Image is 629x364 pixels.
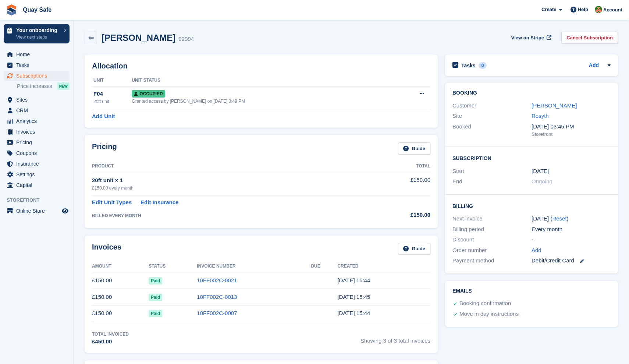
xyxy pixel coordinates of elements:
span: Subscriptions [16,71,60,81]
a: Rosyth [532,113,549,119]
h2: Booking [452,90,611,96]
div: NEW [57,82,70,90]
a: menu [4,127,70,137]
div: 20ft unit [93,98,132,105]
p: View next steps [16,34,60,40]
div: Booking confirmation [459,299,511,308]
div: Total Invoiced [92,331,129,338]
div: 20ft unit × 1 [92,176,367,185]
div: Site [452,112,532,120]
div: - [532,236,611,244]
a: Price increases NEW [17,82,70,90]
a: 10FF002C-0007 [197,310,237,316]
td: £150.00 [92,289,149,305]
th: Product [92,160,367,172]
a: menu [4,71,70,81]
time: 2025-06-27 00:00:00 UTC [532,167,549,176]
span: Home [16,49,60,60]
a: Guide [398,243,430,255]
span: Paid [149,277,162,285]
h2: Invoices [92,243,121,255]
td: £150.00 [92,305,149,322]
a: menu [4,49,70,60]
div: [DATE] 03:45 PM [532,123,611,131]
a: menu [4,159,70,169]
h2: Subscription [452,154,611,162]
td: £150.00 [92,272,149,289]
div: Storefront [532,131,611,138]
a: menu [4,60,70,70]
span: Online Store [16,206,60,216]
h2: Pricing [92,142,117,155]
div: Granted access by [PERSON_NAME] on [DATE] 3:49 PM [132,98,394,105]
span: Storefront [7,197,73,204]
span: Pricing [16,137,60,148]
div: Every month [532,225,611,234]
th: Status [149,261,197,272]
span: Showing 3 of 3 total invoices [360,331,430,346]
span: Tasks [16,60,60,70]
td: £150.00 [367,172,430,195]
a: Reset [552,215,566,222]
span: CRM [16,105,60,116]
span: Analytics [16,116,60,126]
a: [PERSON_NAME] [532,102,577,109]
span: Price increases [17,83,52,90]
th: Created [337,261,430,272]
span: Invoices [16,127,60,137]
span: Settings [16,169,60,180]
a: 10FF002C-0013 [197,294,237,300]
a: menu [4,95,70,105]
th: Due [311,261,337,272]
a: Add [589,61,599,70]
div: Start [452,167,532,176]
h2: Tasks [461,62,476,69]
a: Add Unit [92,112,115,121]
th: Total [367,160,430,172]
div: F04 [93,90,132,98]
div: Order number [452,246,532,255]
div: Next invoice [452,215,532,223]
a: Cancel Subscription [561,32,618,44]
a: menu [4,206,70,216]
div: £150.00 every month [92,185,367,191]
span: Sites [16,95,60,105]
div: Booked [452,123,532,138]
p: Your onboarding [16,28,60,33]
div: [DATE] ( ) [532,215,611,223]
h2: [PERSON_NAME] [102,33,175,43]
a: 10FF002C-0021 [197,277,237,283]
h2: Billing [452,202,611,209]
th: Unit [92,75,132,86]
div: 92994 [178,35,194,43]
div: Customer [452,102,532,110]
div: Debit/Credit Card [532,257,611,265]
span: Insurance [16,159,60,169]
span: Help [578,6,588,13]
div: BILLED EVERY MONTH [92,212,367,219]
th: Amount [92,261,149,272]
time: 2025-06-27 14:44:19 UTC [337,310,370,316]
h2: Allocation [92,62,430,70]
a: menu [4,180,70,190]
span: Paid [149,310,162,317]
a: menu [4,148,70,158]
img: stora-icon-8386f47178a22dfd0bd8f6a31ec36ba5ce8667c1dd55bd0f319d3a0aa187defe.svg [6,4,17,15]
div: Discount [452,236,532,244]
a: menu [4,137,70,148]
a: menu [4,169,70,180]
span: Coupons [16,148,60,158]
a: menu [4,116,70,126]
h2: Emails [452,288,611,294]
span: Account [603,6,622,14]
time: 2025-07-27 14:45:06 UTC [337,294,370,300]
div: Move in day instructions [459,310,519,319]
span: Create [541,6,556,13]
a: Guide [398,142,430,155]
a: View on Stripe [508,32,553,44]
div: £450.00 [92,338,129,346]
a: Edit Insurance [141,198,178,207]
a: menu [4,105,70,116]
span: Paid [149,294,162,301]
div: £150.00 [367,211,430,219]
